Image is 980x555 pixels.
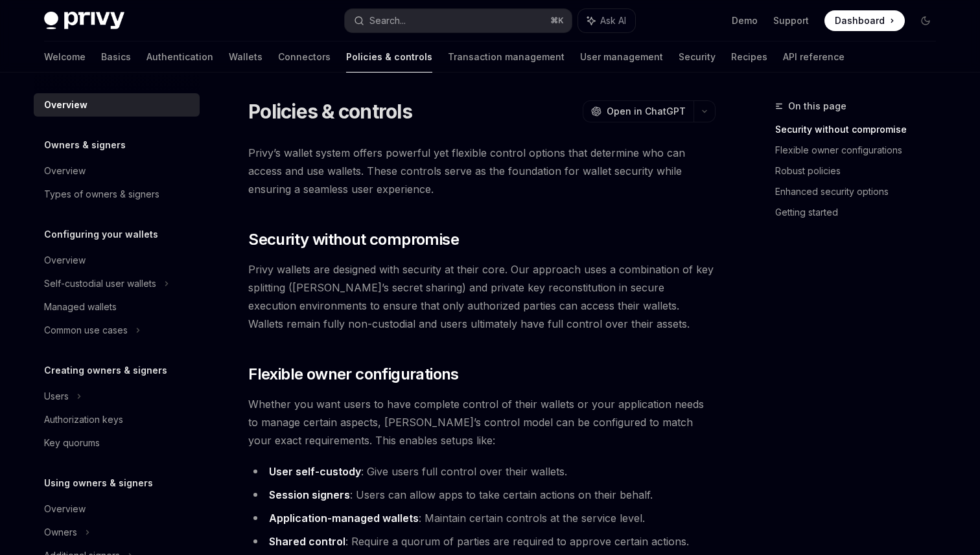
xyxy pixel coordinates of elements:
a: Types of owners & signers [34,183,200,206]
div: Types of owners & signers [44,187,159,202]
h5: Using owners & signers [44,475,153,491]
strong: Session signers [269,488,350,501]
a: Getting started [775,202,946,223]
button: Search...⌘K [345,9,572,32]
button: Toggle dark mode [915,10,936,31]
div: Owners [44,525,77,540]
div: Search... [369,13,406,28]
span: Dashboard [835,14,885,27]
span: Privy’s wallet system offers powerful yet flexible control options that determine who can access ... [248,144,716,198]
div: Users [44,389,69,404]
a: Authorization keys [34,408,200,431]
h5: Configuring your wallets [44,227,158,242]
li: : Require a quorum of parties are required to approve certain actions. [248,532,716,550]
span: Open in ChatGPT [607,105,686,118]
a: Dashboard [824,10,905,31]
h1: Policies & controls [248,100,412,123]
span: Flexible owner configurations [248,364,459,385]
a: API reference [783,41,845,73]
strong: User self-custody [269,465,361,478]
a: Overview [34,249,200,272]
div: Overview [44,501,86,517]
span: ⌘ K [550,16,564,26]
div: Overview [44,163,86,179]
div: Authorization keys [44,412,123,427]
img: dark logo [44,12,124,30]
a: Security [679,41,716,73]
div: Key quorums [44,435,100,451]
div: Managed wallets [44,299,117,315]
a: Flexible owner configurations [775,140,946,161]
a: Robust policies [775,161,946,181]
a: Welcome [44,41,86,73]
span: Ask AI [600,14,626,27]
a: Overview [34,93,200,117]
a: Policies & controls [346,41,432,73]
a: Managed wallets [34,295,200,319]
li: : Give users full control over their wallets. [248,462,716,481]
span: Whether you want users to have complete control of their wallets or your application needs to man... [248,395,716,449]
a: Wallets [229,41,262,73]
a: Enhanced security options [775,181,946,202]
a: Authentication [146,41,213,73]
a: Overview [34,159,200,183]
span: Security without compromise [248,229,459,250]
a: Support [773,14,809,27]
div: Self-custodial user wallets [44,276,156,291]
a: Key quorums [34,431,200,455]
a: Connectors [278,41,331,73]
li: : Maintain certain controls at the service level. [248,509,716,527]
a: Demo [732,14,758,27]
strong: Shared control [269,535,345,548]
a: Basics [101,41,131,73]
a: Recipes [731,41,767,73]
button: Open in ChatGPT [583,100,694,122]
a: User management [580,41,663,73]
div: Overview [44,97,87,113]
li: : Users can allow apps to take certain actions on their behalf. [248,486,716,504]
div: Overview [44,253,86,268]
h5: Owners & signers [44,137,126,153]
a: Overview [34,497,200,521]
button: Ask AI [578,9,635,32]
strong: Application-managed wallets [269,512,419,525]
h5: Creating owners & signers [44,363,167,378]
span: On this page [788,98,846,114]
a: Transaction management [448,41,565,73]
span: Privy wallets are designed with security at their core. Our approach uses a combination of key sp... [248,260,716,333]
a: Security without compromise [775,119,946,140]
div: Common use cases [44,323,128,338]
